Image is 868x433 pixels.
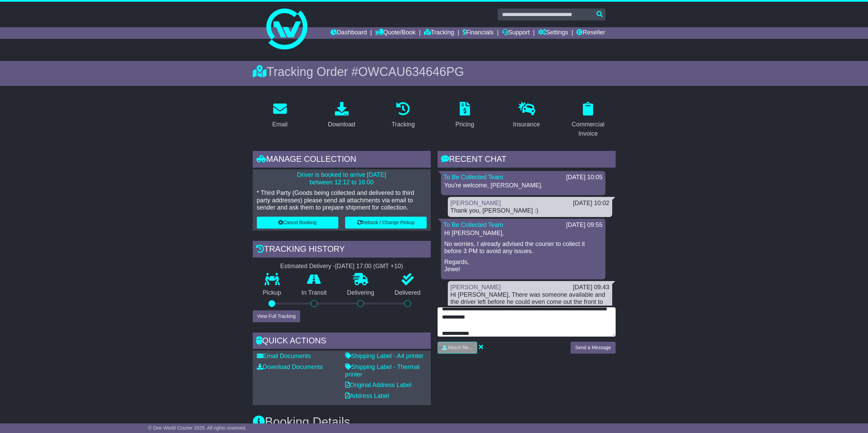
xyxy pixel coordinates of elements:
[444,182,602,189] p: You're welcome, [PERSON_NAME].
[257,171,427,186] p: Driver is booked to arrive [DATE] between 12:12 to 16:00
[444,221,503,228] a: To Be Collected Team
[576,27,605,39] a: Reseller
[424,27,454,39] a: Tracking
[573,200,609,207] div: [DATE] 10:02
[345,353,424,359] a: Shipping Label - A4 printer
[438,151,616,169] div: RECENT CHAT
[330,27,367,39] a: Dashboard
[566,221,603,229] div: [DATE] 09:55
[451,99,479,132] a: Pricing
[573,284,609,291] div: [DATE] 09:43
[444,230,602,237] p: Hi [PERSON_NAME],
[148,425,247,431] span: © One World Courier 2025. All rights reserved.
[571,342,615,354] button: Send a Message
[345,382,412,388] a: Original Address Label
[257,353,311,359] a: Email Documents
[565,120,611,138] div: Commercial Invoice
[509,99,544,132] a: Insurance
[444,259,602,273] p: Regards, Jewel
[253,151,431,169] div: Manage collection
[358,65,464,79] span: OWCAU634646PG
[451,207,609,215] div: Thank you, [PERSON_NAME] :)
[323,99,359,132] a: Download
[257,364,323,370] a: Download Documents
[345,364,420,378] a: Shipping Label - Thermal printer
[328,120,355,129] div: Download
[253,333,431,351] div: Quick Actions
[566,174,603,181] div: [DATE] 10:05
[253,310,300,322] button: View Full Tracking
[444,241,602,255] p: No worries, I already advised the courier to collect it before 3 PM to avoid any issues.
[253,415,616,429] h3: Booking Details
[444,174,503,181] a: To Be Collected Team
[455,120,474,129] div: Pricing
[257,217,338,229] button: Cancel Booking
[253,263,431,270] div: Estimated Delivery -
[268,99,292,132] a: Email
[451,291,609,328] div: Hi [PERSON_NAME], There was someone available and the driver left before he could even come out t...
[257,189,427,212] p: * Third Party (Goods being collected and delivered to third party addresses) please send all atta...
[345,217,427,229] button: Rebook / Change Pickup
[272,120,288,129] div: Email
[335,263,403,270] div: [DATE] 17:00 (GMT +10)
[375,27,415,39] a: Quote/Book
[291,289,337,297] p: In Transit
[561,99,616,141] a: Commercial Invoice
[502,27,530,39] a: Support
[538,27,568,39] a: Settings
[462,27,494,39] a: Financials
[253,241,431,259] div: Tracking history
[345,392,389,399] a: Address Label
[451,200,501,206] a: [PERSON_NAME]
[387,99,419,132] a: Tracking
[253,64,616,79] div: Tracking Order #
[337,289,385,297] p: Delivering
[513,120,540,129] div: Insurance
[384,289,431,297] p: Delivered
[451,284,501,291] a: [PERSON_NAME]
[253,289,292,297] p: Pickup
[392,120,415,129] div: Tracking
